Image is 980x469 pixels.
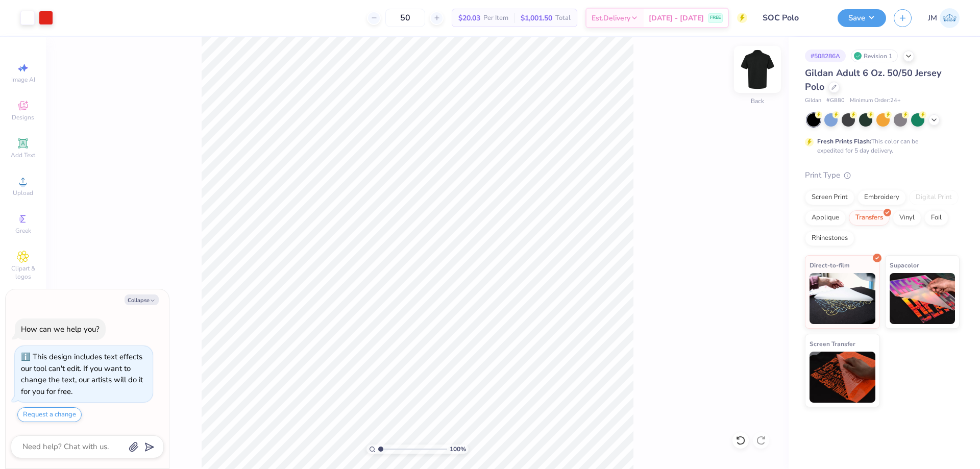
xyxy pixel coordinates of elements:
div: # 508286A [805,50,846,62]
div: Foil [924,210,948,226]
span: Designs [12,113,34,121]
div: Back [751,96,764,106]
div: Print Type [805,169,960,181]
span: Direct-to-film [810,260,850,270]
button: Save [838,9,886,27]
img: Screen Transfer [810,352,875,403]
span: Minimum Order: 24 + [850,96,901,105]
input: Untitled Design [755,8,830,28]
div: Applique [805,210,846,226]
div: Embroidery [857,190,906,205]
div: This design includes text effects our tool can't edit. If you want to change the text, our artist... [21,352,143,397]
span: # G880 [826,96,845,105]
div: Revision 1 [851,50,898,62]
span: Screen Transfer [810,338,855,349]
div: Transfers [849,210,890,226]
button: Collapse [125,294,159,305]
strong: Fresh Prints Flash: [817,137,871,145]
span: 100 % [450,445,466,454]
span: Upload [13,189,33,197]
span: Image AI [11,76,35,84]
div: How can we help you? [21,324,100,334]
button: Request a change [17,407,82,422]
span: Est. Delivery [592,13,630,23]
span: $1,001.50 [521,13,552,23]
img: Direct-to-film [810,273,875,324]
img: Back [737,49,778,90]
span: Gildan Adult 6 Oz. 50/50 Jersey Polo [805,67,941,93]
div: This color can be expedited for 5 day delivery. [817,137,943,155]
span: $20.03 [458,13,480,23]
span: Add Text [11,151,35,159]
div: Screen Print [805,190,854,205]
div: Rhinestones [805,231,854,246]
img: Joshua Macky Gaerlan [940,8,960,28]
img: Supacolor [890,273,955,324]
span: Total [555,13,571,23]
span: Per Item [483,13,508,23]
div: Vinyl [893,210,921,226]
input: – – [385,9,425,27]
span: Greek [15,227,31,235]
span: Gildan [805,96,821,105]
span: Supacolor [890,260,919,270]
a: JM [928,8,960,28]
span: FREE [710,14,721,21]
span: [DATE] - [DATE] [649,13,704,23]
span: Clipart & logos [5,264,41,281]
span: JM [928,12,937,24]
div: Digital Print [909,190,959,205]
